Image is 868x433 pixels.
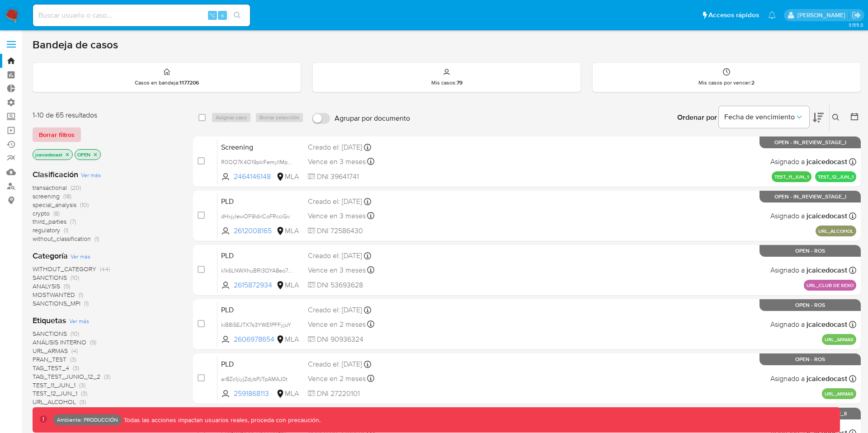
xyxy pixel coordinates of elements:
input: Buscar usuario o caso... [33,9,250,21]
a: Salir [852,10,861,20]
span: s [221,11,224,19]
p: Todas las acciones impactan usuarios reales, proceda con precaución. [122,416,321,424]
p: juan.caicedocastro@mercadolibre.com.co [797,11,849,19]
a: Notificaciones [768,11,776,19]
p: Ambiente: PRODUCCIÓN [57,418,118,422]
span: ⌥ [209,11,216,19]
button: search-icon [228,9,246,22]
span: Accesos rápidos [708,10,759,20]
